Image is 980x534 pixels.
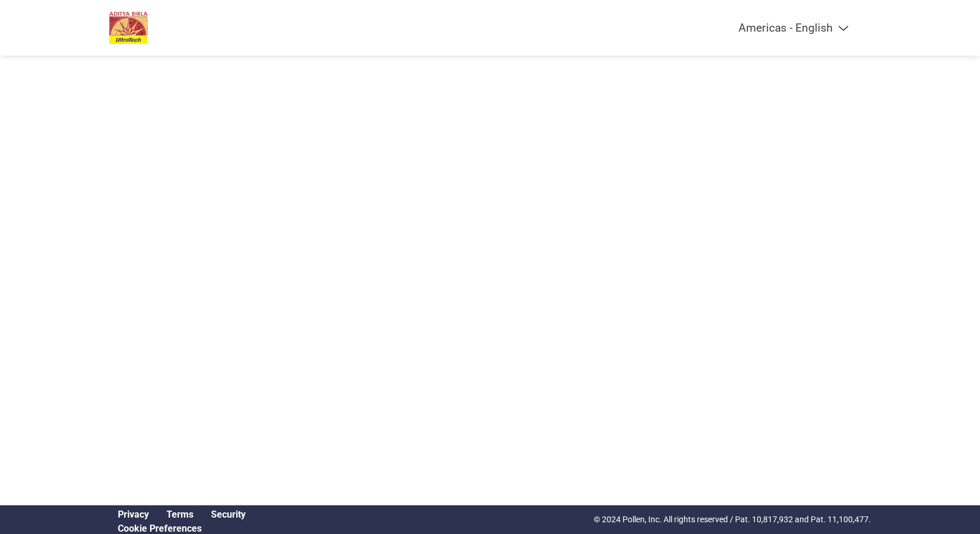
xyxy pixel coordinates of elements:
[118,509,149,520] a: Privacy
[211,509,246,520] a: Security
[109,523,254,534] div: Open Cookie Preferences Modal
[109,12,148,44] img: UltraTech
[118,523,202,534] a: Cookie Preferences, opens a dedicated popup modal window
[594,514,871,526] p: © 2024 Pollen, Inc. All rights reserved / Pat. 10,817,932 and Pat. 11,100,477.
[166,509,193,520] a: Terms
